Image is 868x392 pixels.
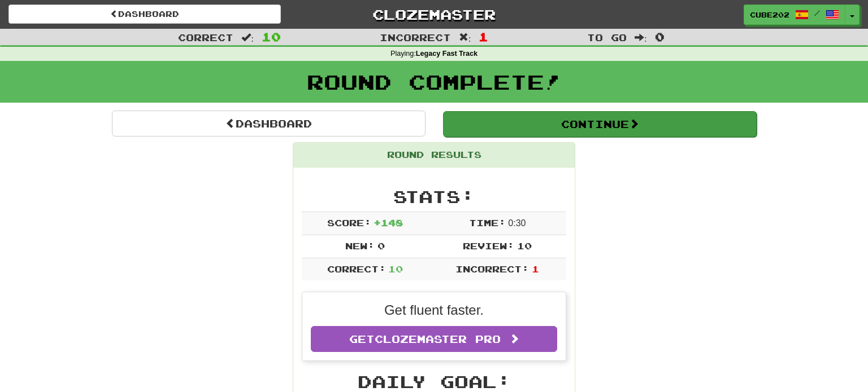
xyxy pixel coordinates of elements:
[302,187,566,206] h2: Stats:
[459,33,471,42] span: :
[750,10,789,20] span: Cube202
[635,33,647,42] span: :
[479,30,488,43] span: 1
[4,71,864,93] h1: Round Complete!
[517,240,532,251] span: 10
[293,143,575,168] div: Round Results
[241,33,254,42] span: :
[298,5,570,24] a: Clozemaster
[744,5,845,25] a: Cube202 /
[8,5,281,24] a: Dashboard
[374,217,403,228] span: + 148
[302,372,566,391] h2: Daily Goal:
[814,9,820,17] span: /
[345,240,375,251] span: New:
[262,30,281,43] span: 10
[178,32,233,43] span: Correct
[375,333,501,345] span: Clozemaster Pro
[416,50,478,58] strong: Legacy Fast Track
[327,217,371,228] span: Score:
[532,263,539,274] span: 1
[388,263,403,274] span: 10
[327,263,386,274] span: Correct:
[455,263,529,274] span: Incorrect:
[112,111,426,136] a: Dashboard
[469,217,506,228] span: Time:
[311,301,557,320] p: Get fluent faster.
[377,240,385,251] span: 0
[508,218,526,228] span: 0 : 30
[655,30,665,43] span: 0
[587,32,627,43] span: To go
[463,240,514,251] span: Review:
[380,32,451,43] span: Incorrect
[443,111,757,137] button: Continue
[311,326,557,352] a: GetClozemaster Pro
